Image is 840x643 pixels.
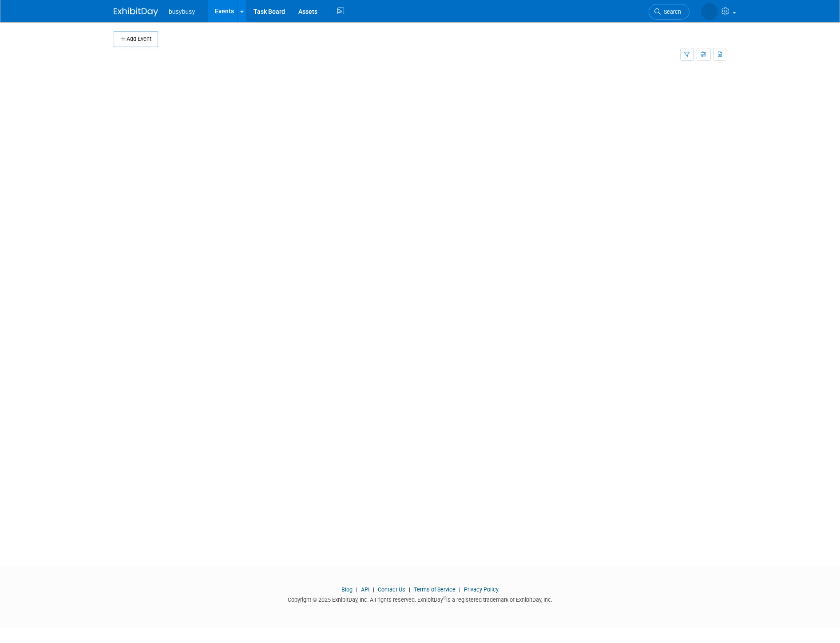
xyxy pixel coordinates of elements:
[361,586,369,593] a: API
[371,586,376,593] span: |
[661,8,681,15] span: Search
[443,595,446,600] sup: ®
[464,586,499,593] a: Privacy Policy
[114,8,158,16] img: ExhibitDay
[114,31,158,47] button: Add Event
[169,8,195,15] span: busybusy
[378,586,405,593] a: Contact Us
[407,586,412,593] span: |
[457,586,463,593] span: |
[341,586,353,593] a: Blog
[649,4,689,20] a: Search
[701,3,718,20] img: Braden Gillespie
[354,586,360,593] span: |
[414,586,456,593] a: Terms of Service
